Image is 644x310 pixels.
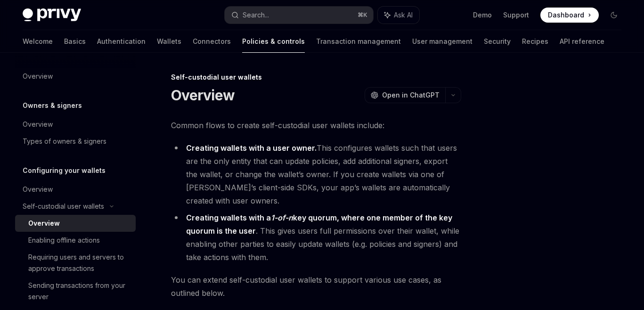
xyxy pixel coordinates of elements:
[171,211,461,264] li: . This gives users full permissions over their wallet, while enabling other parties to easily upd...
[15,133,136,150] a: Types of owners & signers
[28,235,100,246] div: Enabling offline actions
[271,213,293,222] em: 1-of-n
[378,7,419,24] button: Ask AI
[316,30,401,53] a: Transaction management
[23,201,104,212] div: Self-custodial user wallets
[23,71,53,82] div: Overview
[28,252,130,274] div: Requiring users and servers to approve transactions
[560,30,604,53] a: API reference
[412,30,473,53] a: User management
[64,30,86,53] a: Basics
[28,218,60,229] div: Overview
[225,7,373,24] button: Search...⌘K
[186,143,317,153] strong: Creating wallets with a user owner.
[606,8,621,23] button: Toggle dark mode
[15,277,136,305] a: Sending transactions from your server
[15,68,136,85] a: Overview
[15,232,136,249] a: Enabling offline actions
[23,165,106,176] h5: Configuring your wallets
[171,141,461,207] li: This configures wallets such that users are the only entity that can update policies, add additio...
[382,90,440,100] span: Open in ChatGPT
[484,30,511,53] a: Security
[23,119,53,130] div: Overview
[365,87,445,103] button: Open in ChatGPT
[15,249,136,277] a: Requiring users and servers to approve transactions
[242,30,305,53] a: Policies & controls
[394,10,413,20] span: Ask AI
[171,73,461,82] div: Self-custodial user wallets
[97,30,146,53] a: Authentication
[171,87,235,104] h1: Overview
[503,10,529,20] a: Support
[157,30,181,53] a: Wallets
[23,8,81,22] img: dark logo
[540,8,599,23] a: Dashboard
[522,30,548,53] a: Recipes
[23,184,53,195] div: Overview
[28,280,130,302] div: Sending transactions from your server
[15,116,136,133] a: Overview
[15,181,136,198] a: Overview
[23,100,82,111] h5: Owners & signers
[171,119,461,132] span: Common flows to create self-custodial user wallets include:
[473,10,492,20] a: Demo
[358,11,367,19] span: ⌘ K
[243,9,269,21] div: Search...
[193,30,231,53] a: Connectors
[15,215,136,232] a: Overview
[548,10,584,20] span: Dashboard
[23,136,106,147] div: Types of owners & signers
[186,213,452,236] strong: Creating wallets with a key quorum, where one member of the key quorum is the user
[171,273,461,300] span: You can extend self-custodial user wallets to support various use cases, as outlined below.
[23,30,53,53] a: Welcome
